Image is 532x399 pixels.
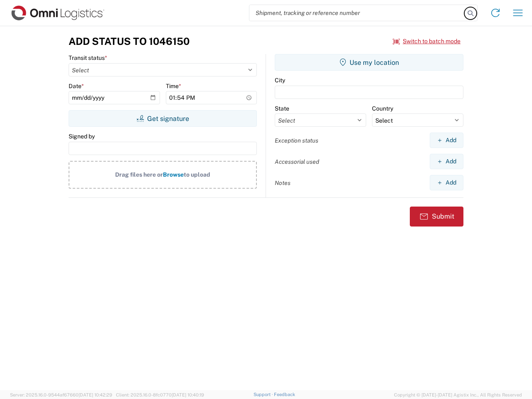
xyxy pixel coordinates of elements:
[430,154,463,169] button: Add
[430,175,463,190] button: Add
[249,5,465,21] input: Shipment, tracking or reference number
[10,392,112,397] span: Server: 2025.16.0-9544af67660
[410,207,463,227] button: Submit
[275,137,318,144] label: Exception status
[275,76,285,84] label: City
[69,35,190,47] h3: Add Status to 1046150
[184,171,210,178] span: to upload
[275,179,291,187] label: Notes
[172,392,204,397] span: [DATE] 10:40:19
[275,54,463,71] button: Use my location
[69,54,107,62] label: Transit status
[116,392,204,397] span: Client: 2025.16.0-8fc0770
[79,392,112,397] span: [DATE] 10:42:29
[430,133,463,148] button: Add
[69,110,257,127] button: Get signature
[69,133,95,140] label: Signed by
[69,82,84,90] label: Date
[275,158,319,165] label: Accessorial used
[275,105,289,112] label: State
[372,105,393,112] label: Country
[274,392,295,397] a: Feedback
[166,82,181,90] label: Time
[163,171,184,178] span: Browse
[254,392,274,397] a: Support
[394,391,522,399] span: Copyright © [DATE]-[DATE] Agistix Inc., All Rights Reserved
[115,171,163,178] span: Drag files here or
[393,34,461,48] button: Switch to batch mode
